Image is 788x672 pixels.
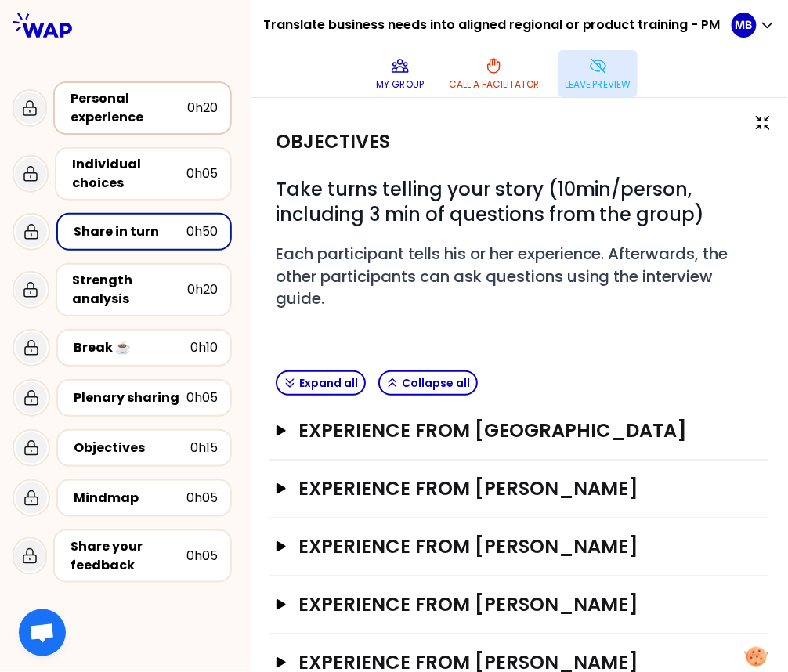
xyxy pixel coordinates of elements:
div: Objectives [74,439,190,457]
button: Collapse all [378,370,478,396]
button: Experience from [PERSON_NAME] [276,534,763,559]
p: MB [736,17,753,33]
p: Leave preview [565,78,631,91]
div: Strength analysis [73,271,187,309]
button: My group [370,50,430,97]
button: Call a facilitator [443,50,546,97]
button: Leave preview [558,50,638,97]
h3: Experience from [PERSON_NAME] [299,534,710,559]
button: Experience from [PERSON_NAME] [276,592,763,617]
div: Ouvrir le chat [19,609,66,656]
p: My group [376,78,424,91]
div: Mindmap [74,489,186,508]
div: Share your feedback [70,537,186,575]
button: Experience from [GEOGRAPHIC_DATA] [276,418,763,443]
h2: Objectives [276,129,390,154]
p: Call a facilitator [449,78,540,91]
div: Personal experience [70,89,187,127]
div: Individual choices [72,155,186,193]
button: Experience from [PERSON_NAME] [276,476,763,501]
div: 0h05 [186,547,218,565]
button: MB [732,13,775,38]
div: 0h05 [186,388,218,407]
div: 0h05 [186,164,218,183]
h3: Experience from [PERSON_NAME] [299,476,710,501]
span: Each participant tells his or her experience. Afterwards, the other participants can ask question... [276,243,732,309]
div: 0h20 [187,280,218,299]
h3: Experience from [GEOGRAPHIC_DATA] [299,418,710,443]
div: 0h20 [187,99,218,117]
h3: Experience from [PERSON_NAME] [299,592,710,617]
div: 0h10 [190,338,218,357]
span: Take turns telling your story (10min/person, including 3 min of questions from the group) [276,176,705,227]
div: 0h50 [186,222,218,241]
div: Break ☕️ [74,338,190,357]
div: Plenary sharing [74,388,186,407]
button: Expand all [276,370,366,396]
div: Share in turn [74,222,186,241]
div: 0h05 [186,489,218,508]
div: 0h15 [190,439,218,457]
